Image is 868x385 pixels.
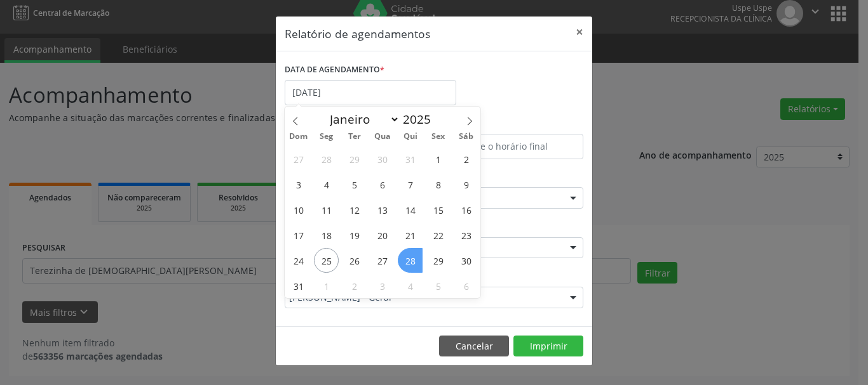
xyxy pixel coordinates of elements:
span: Setembro 1, 2025 [314,273,339,298]
span: Sex [424,133,452,141]
span: Agosto 19, 2025 [342,223,367,247]
label: DATA DE AGENDAMENTO [285,60,384,80]
span: Setembro 6, 2025 [454,273,478,298]
input: Selecione o horário final [437,134,583,159]
span: Agosto 4, 2025 [314,172,339,197]
span: Setembro 4, 2025 [398,273,423,298]
span: Julho 31, 2025 [398,147,423,171]
span: Dom [285,133,313,141]
span: Julho 28, 2025 [314,147,339,171]
span: Agosto 3, 2025 [286,172,311,197]
span: Agosto 20, 2025 [370,223,395,247]
select: Month [323,110,400,128]
span: Agosto 13, 2025 [370,197,395,222]
span: Agosto 9, 2025 [454,172,478,197]
span: Setembro 2, 2025 [342,273,367,298]
span: Agosto 23, 2025 [454,223,478,247]
span: Setembro 3, 2025 [370,273,395,298]
span: Seg [313,133,341,141]
span: Agosto 24, 2025 [286,248,311,273]
input: Year [400,111,442,127]
span: Agosto 2, 2025 [454,147,478,171]
span: Agosto 14, 2025 [398,197,423,222]
span: Agosto 16, 2025 [454,197,478,222]
button: Cancelar [439,336,509,357]
span: Agosto 29, 2025 [426,248,451,273]
span: Agosto 1, 2025 [426,147,451,171]
span: Agosto 7, 2025 [398,172,423,197]
span: Agosto 8, 2025 [426,172,451,197]
span: Agosto 31, 2025 [286,273,311,298]
label: ATÉ [437,114,583,134]
span: Agosto 21, 2025 [398,223,423,247]
span: Ter [341,133,369,141]
span: Agosto 15, 2025 [426,197,451,222]
span: Agosto 28, 2025 [398,248,423,273]
span: Agosto 11, 2025 [314,197,339,222]
button: Close [567,16,592,48]
span: Agosto 17, 2025 [286,223,311,247]
input: Selecione uma data ou intervalo [285,80,456,105]
button: Imprimir [513,336,583,357]
span: Julho 30, 2025 [370,147,395,171]
span: Agosto 27, 2025 [370,248,395,273]
span: Agosto 10, 2025 [286,197,311,222]
span: Agosto 26, 2025 [342,248,367,273]
span: Sáb [452,133,480,141]
span: Agosto 12, 2025 [342,197,367,222]
h5: Relatório de agendamentos [285,25,430,42]
span: Setembro 5, 2025 [426,273,451,298]
span: Agosto 18, 2025 [314,223,339,247]
span: Agosto 6, 2025 [370,172,395,197]
span: Qua [369,133,397,141]
span: Agosto 25, 2025 [314,248,339,273]
span: Agosto 5, 2025 [342,172,367,197]
span: Julho 29, 2025 [342,147,367,171]
span: Agosto 30, 2025 [454,248,478,273]
span: Qui [397,133,424,141]
span: Julho 27, 2025 [286,147,311,171]
span: Agosto 22, 2025 [426,223,451,247]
